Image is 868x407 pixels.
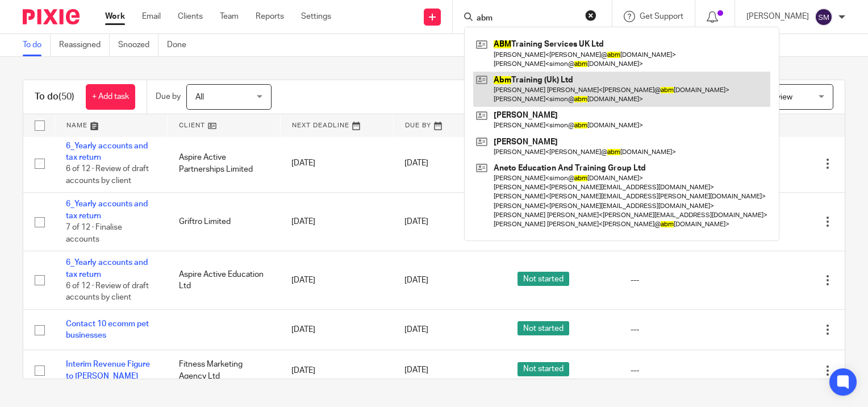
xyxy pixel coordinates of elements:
[66,320,149,339] a: Contact 10 ecomm pet businesses
[66,165,149,185] span: 6 of 12 · Review of draft accounts by client
[167,34,195,56] a: Done
[118,34,158,56] a: Snoozed
[280,310,393,350] td: [DATE]
[168,134,281,193] td: Aspire Active Partnerships Limited
[518,321,569,335] span: Not started
[404,326,428,334] span: [DATE]
[156,91,181,102] p: Due by
[168,350,281,391] td: Fitness Marketing Agency Ltd
[195,93,204,101] span: All
[66,142,148,161] a: 6_Yearly accounts and tax return
[404,367,428,375] span: [DATE]
[280,251,393,310] td: [DATE]
[585,10,596,21] button: Clear
[746,11,809,22] p: [PERSON_NAME]
[256,11,284,22] a: Reports
[815,8,833,26] img: svg%3E
[66,282,149,302] span: 6 of 12 · Review of draft accounts by client
[35,91,74,103] h1: To do
[59,92,74,101] span: (50)
[404,218,428,226] span: [DATE]
[23,9,80,24] img: Pixie
[178,11,203,22] a: Clients
[631,275,721,286] div: ---
[168,251,281,310] td: Aspire Active Education Ltd
[475,14,578,24] input: Search
[631,365,721,376] div: ---
[404,160,428,168] span: [DATE]
[142,11,161,22] a: Email
[280,134,393,193] td: [DATE]
[404,276,428,284] span: [DATE]
[220,11,239,22] a: Team
[301,11,331,22] a: Settings
[518,272,569,286] span: Not started
[66,200,148,219] a: 6_Yearly accounts and tax return
[86,84,135,110] a: + Add task
[280,350,393,391] td: [DATE]
[518,362,569,376] span: Not started
[168,193,281,251] td: Griftro Limited
[280,193,393,251] td: [DATE]
[66,360,150,380] a: Interim Revenue Figure to [PERSON_NAME]
[631,324,721,335] div: ---
[23,34,51,56] a: To do
[66,223,122,243] span: 7 of 12 · Finalise accounts
[66,259,148,278] a: 6_Yearly accounts and tax return
[59,34,110,56] a: Reassigned
[105,11,125,22] a: Work
[640,13,683,20] span: Get Support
